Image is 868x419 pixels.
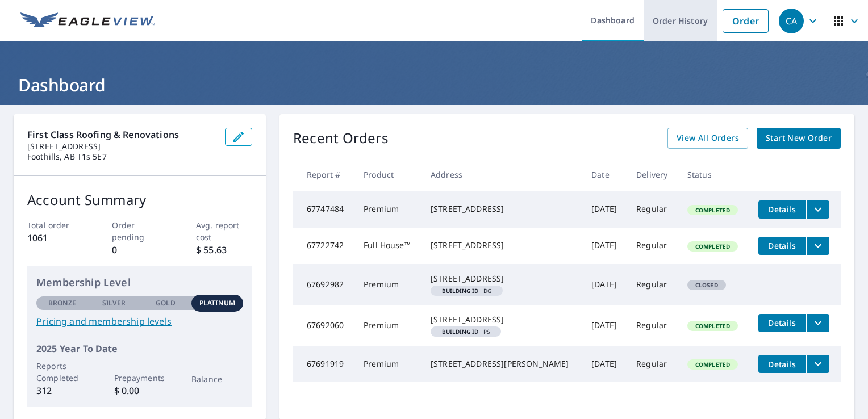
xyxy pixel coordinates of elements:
span: Completed [688,206,737,214]
span: Details [765,317,799,328]
p: 2025 Year To Date [36,342,243,355]
button: detailsBtn-67692060 [758,314,806,332]
button: detailsBtn-67722742 [758,237,806,255]
div: [STREET_ADDRESS] [431,240,573,251]
p: [STREET_ADDRESS] [27,141,216,152]
div: CA [779,9,804,33]
p: Platinum [199,298,235,308]
span: DG [435,288,498,294]
p: Order pending [112,219,168,243]
span: PS [435,329,496,334]
p: Account Summary [27,190,252,210]
td: Premium [354,264,422,305]
th: Delivery [627,158,678,191]
th: Report # [293,158,354,191]
td: Premium [354,191,422,228]
p: Bronze [48,298,77,308]
span: Details [765,240,799,251]
p: 1061 [27,231,84,245]
p: $ 55.63 [196,243,252,257]
a: View All Orders [667,128,748,149]
a: Pricing and membership levels [36,315,243,328]
p: Reports Completed [36,360,88,384]
p: Foothills, AB T1s 5E7 [27,152,216,162]
div: [STREET_ADDRESS] [431,314,573,325]
button: filesDropdownBtn-67747484 [806,200,829,219]
td: [DATE] [582,228,627,264]
p: Membership Level [36,275,243,290]
button: filesDropdownBtn-67692060 [806,314,829,332]
div: [STREET_ADDRESS] [431,273,573,284]
p: 312 [36,384,88,397]
td: [DATE] [582,264,627,305]
td: Full House™ [354,228,422,264]
p: Balance [191,373,243,385]
p: Silver [102,298,126,308]
th: Status [678,158,749,191]
span: Details [765,359,799,370]
h1: Dashboard [14,73,854,97]
span: View All Orders [677,131,739,145]
span: Details [765,204,799,215]
p: Total order [27,219,84,231]
td: 67722742 [293,228,354,264]
td: [DATE] [582,191,627,228]
td: Regular [627,191,678,228]
p: Prepayments [114,372,166,384]
p: 0 [112,243,168,257]
p: $ 0.00 [114,384,166,397]
p: Avg. report cost [196,219,252,243]
em: Building ID [442,288,479,294]
td: Premium [354,346,422,382]
span: Closed [688,281,725,289]
td: Regular [627,305,678,346]
a: Start New Order [757,128,841,149]
span: Completed [688,322,737,330]
em: Building ID [442,329,479,334]
button: detailsBtn-67747484 [758,200,806,219]
p: First Class Roofing & Renovations [27,128,216,141]
th: Product [354,158,422,191]
td: [DATE] [582,305,627,346]
td: [DATE] [582,346,627,382]
a: Order [723,9,769,33]
th: Address [422,158,582,191]
td: Regular [627,264,678,305]
td: Regular [627,228,678,264]
td: 67692060 [293,305,354,346]
td: Premium [354,305,422,346]
span: Start New Order [766,131,832,145]
div: [STREET_ADDRESS] [431,203,573,215]
p: Recent Orders [293,128,389,149]
button: filesDropdownBtn-67691919 [806,355,829,373]
span: Completed [688,242,737,250]
p: Gold [156,298,175,308]
th: Date [582,158,627,191]
span: Completed [688,361,737,368]
div: [STREET_ADDRESS][PERSON_NAME] [431,358,573,370]
img: EV Logo [20,12,155,30]
td: 67692982 [293,264,354,305]
td: 67691919 [293,346,354,382]
button: filesDropdownBtn-67722742 [806,237,829,255]
td: Regular [627,346,678,382]
td: 67747484 [293,191,354,228]
button: detailsBtn-67691919 [758,355,806,373]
